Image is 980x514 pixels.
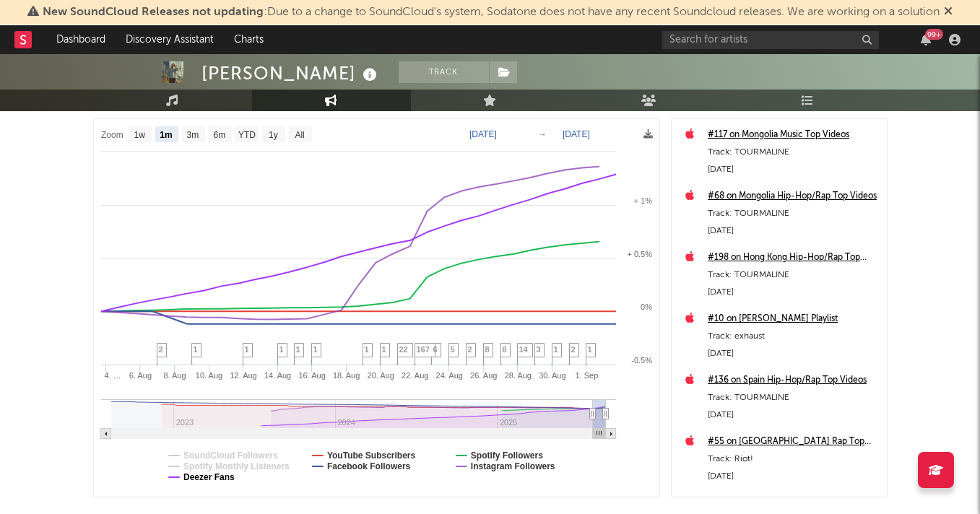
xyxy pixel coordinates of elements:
span: 2 [571,345,576,354]
a: #198 on Hong Kong Hip-Hop/Rap Top Videos [708,249,880,266]
text: 4. … [104,371,121,380]
text: YouTube Subscribers [326,450,415,461]
span: 2 [159,345,163,354]
text: 12. Aug [230,371,256,380]
span: : Due to a change to SoundCloud's system, Sodatone does not have any recent Soundcloud releases. ... [43,6,940,18]
div: Track: Riot! [708,450,880,468]
div: [PERSON_NAME] [201,61,381,85]
a: #55 on [GEOGRAPHIC_DATA] Rap Top 200 [708,433,880,450]
text: 0% [641,302,652,311]
span: 1 [382,345,386,354]
span: 1 [245,345,249,354]
text: 1w [134,130,145,140]
span: 1 [554,345,558,354]
div: [DATE] [708,468,880,485]
a: Discovery Assistant [116,25,224,54]
text: Spotify Followers [470,450,542,461]
span: 1 [296,345,300,354]
span: 3 [537,345,541,354]
text: 6. Aug [129,371,151,380]
text: 20. Aug [367,371,394,380]
text: → [538,129,547,139]
text: 1m [160,130,172,140]
span: 1 [279,345,284,354]
text: 22. Aug [402,371,428,380]
text: 1y [269,130,278,140]
text: All [295,130,304,140]
span: 1 [365,345,369,354]
div: [DATE] [708,406,880,424]
a: #79 on Canada Rap Top 200 [708,495,880,512]
text: 6m [213,130,225,140]
div: Track: TOURMALINE [708,205,880,222]
a: #117 on Mongolia Music Top Videos [708,126,880,144]
text: [DATE] [563,129,590,139]
span: 2 [468,345,472,354]
button: 99+ [921,34,931,45]
text: Zoom [101,130,123,140]
div: [DATE] [708,345,880,362]
text: 3m [186,130,199,140]
span: 14 [519,345,528,354]
text: [DATE] [469,129,497,139]
span: 167 [417,345,430,354]
a: #68 on Mongolia Hip-Hop/Rap Top Videos [708,188,880,205]
text: 10. Aug [195,371,222,380]
a: Charts [224,25,274,54]
span: Dismiss [944,6,953,18]
text: + 1% [633,196,652,205]
a: #136 on Spain Hip-Hop/Rap Top Videos [708,372,880,389]
text: Deezer Fans [183,472,235,482]
a: Dashboard [46,25,116,54]
text: 24. Aug [435,371,462,380]
div: Track: TOURMALINE [708,266,880,284]
text: Instagram Followers [470,461,555,471]
div: [DATE] [708,222,880,240]
span: 6 [433,345,438,354]
span: 1 [194,345,198,354]
span: 5 [451,345,455,354]
span: 8 [485,345,490,354]
span: 1 [313,345,318,354]
div: Track: TOURMALINE [708,144,880,161]
text: Spotify Monthly Listeners [183,461,290,471]
text: 28. Aug [504,371,531,380]
text: + 0.5% [627,250,652,258]
span: 1 [588,345,592,354]
input: Search for artists [662,31,879,49]
text: 16. Aug [298,371,325,380]
text: 30. Aug [539,371,565,380]
text: 14. Aug [264,371,290,380]
text: SoundCloud Followers [183,450,278,461]
button: Track [399,61,489,83]
text: -0.5% [631,356,652,365]
span: 22 [399,345,408,354]
text: Facebook Followers [326,461,410,471]
text: 1. Sep [575,371,598,380]
text: YTD [238,130,255,140]
div: [DATE] [708,284,880,301]
text: 18. Aug [333,371,360,380]
div: Track: exhaust [708,328,880,345]
text: 8. Aug [163,371,186,380]
a: #10 on [PERSON_NAME] Playlist [708,310,880,328]
div: [DATE] [708,161,880,178]
div: 99 + [925,29,943,40]
text: 26. Aug [470,371,497,380]
span: New SoundCloud Releases not updating [43,6,264,18]
div: Track: TOURMALINE [708,389,880,406]
span: 8 [503,345,507,354]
